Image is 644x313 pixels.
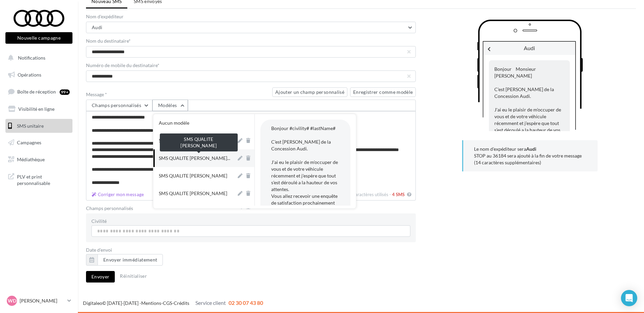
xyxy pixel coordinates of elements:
button: Envoyer immédiatement [86,254,163,266]
button: Envoyer [86,271,115,283]
label: Message * [86,92,270,97]
span: 02 30 07 43 80 [229,299,263,306]
div: SMS QUALITE [PERSON_NAME] [159,172,227,179]
a: Opérations [4,68,74,82]
span: Médiathèque [17,156,45,162]
a: SMS unitaire [4,119,74,133]
a: Boîte de réception99+ [4,84,74,99]
div: Aucun modèle [159,120,189,126]
button: SMS QUALITE [PERSON_NAME]... [153,149,233,167]
button: Envoyer immédiatement [98,254,163,266]
button: Notifications [4,51,71,65]
span: 612 caractères utilisés - [344,192,391,197]
label: Numéro de mobile du destinataire [86,63,416,68]
div: SMS QUALITE [PERSON_NAME] [159,190,227,197]
div: 99+ [60,89,70,95]
button: Corriger mon message 612 caractères utilisés - 4 SMS [406,190,413,199]
label: Nom du destinataire [86,39,416,43]
a: Visibilité en ligne [4,102,74,116]
a: PLV et print personnalisable [4,169,74,189]
a: Mentions [141,300,161,306]
button: SMS QUALITE [PERSON_NAME] [153,185,233,202]
div: Bonjour Monsieur [PERSON_NAME] C'est [PERSON_NAME] de la Concession Audi. J'ai eu le plaisir de m... [489,60,570,281]
p: Le nom d'expéditeur sera STOP au 36184 sera ajouté à la fin de votre message (14 caractères suppl... [474,146,587,166]
div: SMS QUALITE [PERSON_NAME] [160,133,238,151]
a: Crédits [174,300,189,306]
span: PLV et print personnalisable [17,172,70,187]
div: Civilité [91,219,410,224]
label: Champs personnalisés [86,206,416,211]
span: Audi [524,45,535,51]
span: Visibilité en ligne [18,106,55,112]
span: SMS QUALITE [PERSON_NAME]... [159,155,230,162]
a: WD [PERSON_NAME] [5,294,72,307]
button: SMS QUALITE [PERSON_NAME] [153,167,233,185]
span: Campagnes [17,140,41,145]
button: SMS [PERSON_NAME] [153,202,233,220]
button: Champs personnalisés [86,100,152,111]
p: [PERSON_NAME] [20,297,65,304]
button: Réinitialiser [117,272,150,280]
span: Notifications [18,55,45,61]
div: SMS QUALITE [PERSON_NAME] [159,137,227,144]
b: Audi [526,146,536,152]
label: Nom d'expéditeur [86,14,416,19]
button: SMS QUALITE [PERSON_NAME] [153,132,233,149]
label: Date d'envoi [86,248,416,252]
span: Boîte de réception [17,89,56,95]
a: Médiathèque [4,152,74,167]
span: Bonjour #civility# #lastName# C'est [PERSON_NAME] de la Concession Audi. J'ai eu le plaisir de m'... [271,125,338,307]
a: Campagnes [4,135,74,150]
button: Enregistrer comme modèle [350,87,416,97]
button: Modèles [152,100,188,111]
button: 612 caractères utilisés - 4 SMS [89,190,147,199]
a: Digitaleo [83,300,102,306]
span: SMS unitaire [17,123,44,128]
span: Audi [92,24,102,30]
a: CGS [163,300,172,306]
span: WD [8,297,16,304]
button: Nouvelle campagne [5,32,72,44]
div: Open Intercom Messenger [621,290,637,306]
button: Audi [86,22,416,33]
button: Aucun modèle [153,114,254,132]
span: 4 SMS [392,192,405,197]
span: Opérations [18,72,41,78]
span: Service client [195,299,226,306]
div: SMS [PERSON_NAME] [159,208,207,214]
button: Ajouter un champ personnalisé [272,87,347,97]
span: © [DATE]-[DATE] - - - [83,300,263,306]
